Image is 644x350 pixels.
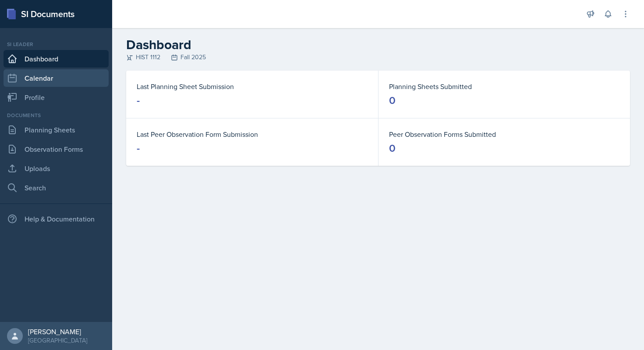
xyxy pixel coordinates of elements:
dt: Last Planning Sheet Submission [137,81,368,92]
div: [GEOGRAPHIC_DATA] [28,336,87,345]
dt: Last Peer Observation Form Submission [137,129,368,139]
div: Help & Documentation [4,210,109,228]
dt: Peer Observation Forms Submitted [389,129,619,139]
div: - [137,93,140,107]
div: - [137,141,140,155]
div: Si leader [4,40,109,48]
div: 0 [389,141,396,155]
a: Planning Sheets [4,121,109,139]
a: Calendar [4,69,109,87]
div: HIST 1112 Fall 2025 [126,53,630,62]
div: [PERSON_NAME] [28,327,87,336]
div: Documents [4,111,109,119]
a: Dashboard [4,50,109,68]
div: 0 [389,93,396,107]
a: Profile [4,89,109,106]
a: Uploads [4,160,109,177]
dt: Planning Sheets Submitted [389,81,619,92]
a: Observation Forms [4,140,109,158]
a: Search [4,179,109,196]
h2: Dashboard [126,37,630,53]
